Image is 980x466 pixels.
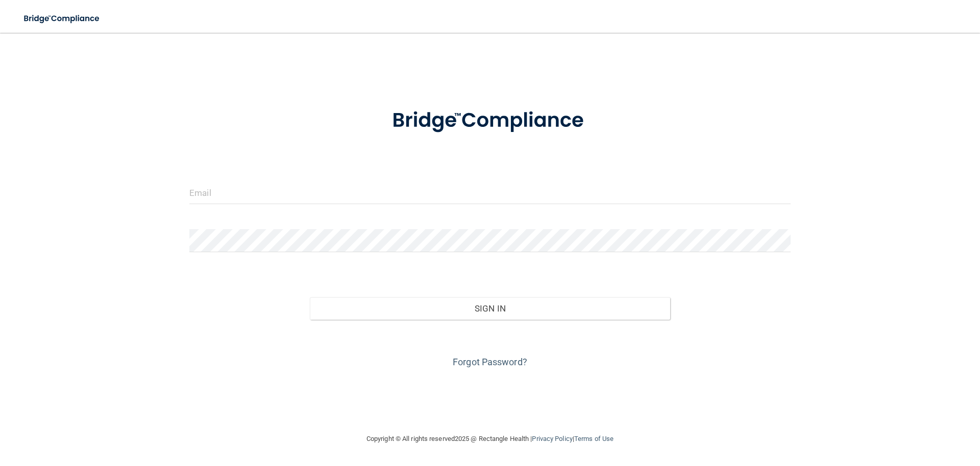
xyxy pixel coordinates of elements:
[574,435,614,442] a: Terms of Use
[532,435,572,442] a: Privacy Policy
[310,297,671,320] button: Sign In
[189,181,791,204] input: Email
[304,423,676,455] div: Copyright © All rights reserved 2025 @ Rectangle Health | |
[371,94,609,147] img: bridge_compliance_login_screen.278c3ca4.svg
[453,357,527,367] a: Forgot Password?
[15,8,109,29] img: bridge_compliance_login_screen.278c3ca4.svg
